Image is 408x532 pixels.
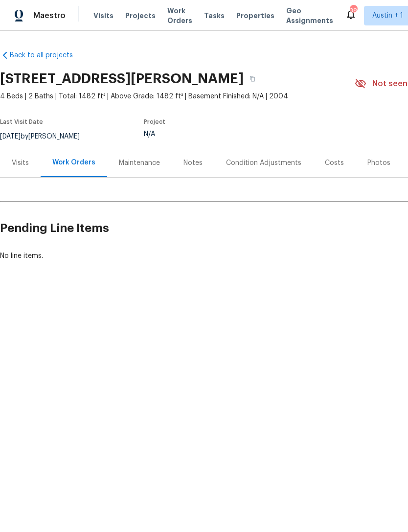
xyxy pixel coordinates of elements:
div: Condition Adjustments [226,158,301,168]
div: Notes [183,158,203,168]
span: Geo Assignments [286,6,333,25]
div: Photos [367,158,390,168]
div: Maintenance [119,158,160,168]
span: Visits [93,11,113,21]
span: Properties [236,11,274,21]
div: Visits [12,158,29,168]
div: Costs [325,158,344,168]
span: Work Orders [167,6,192,25]
div: 38 [350,6,357,16]
span: Maestro [33,11,66,21]
div: Work Orders [52,158,95,167]
span: Projects [125,11,156,21]
span: Project [144,119,165,125]
span: Tasks [204,12,225,19]
span: Austin + 1 [372,11,403,21]
div: N/A [144,131,332,138]
button: Copy Address [244,70,261,88]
